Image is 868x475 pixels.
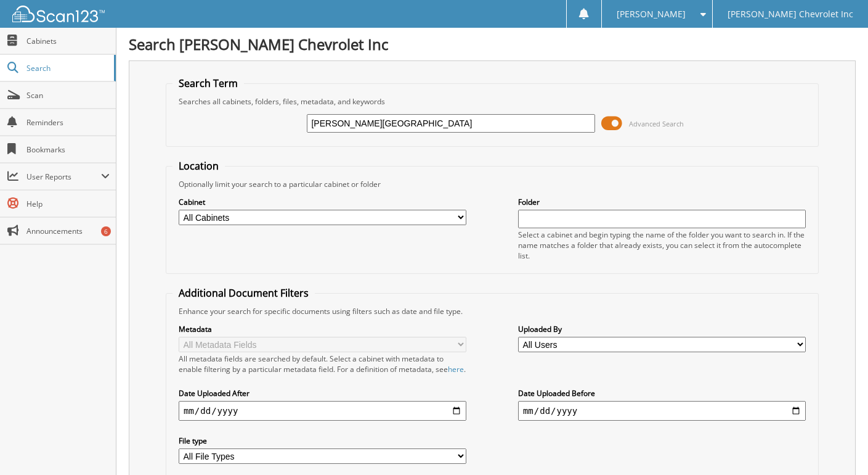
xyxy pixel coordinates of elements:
img: scan123-logo-white.svg [12,6,105,22]
iframe: Chat Widget [806,416,868,475]
span: Search [26,63,108,73]
div: 6 [101,226,111,236]
legend: Location [172,159,225,173]
label: Date Uploaded Before [518,388,806,399]
label: Metadata [179,324,466,334]
span: Help [26,199,110,209]
label: Uploaded By [518,324,806,334]
input: end [518,401,806,421]
span: Bookmarks [26,144,110,155]
input: start [179,401,466,421]
label: File type [179,436,466,446]
span: [PERSON_NAME] [617,10,686,18]
span: Advanced Search [629,119,684,128]
span: Reminders [26,117,110,128]
div: Enhance your search for specific documents using filters such as date and file type. [172,306,812,316]
legend: Search Term [172,76,244,90]
div: Select a cabinet and begin typing the name of the folder you want to search in. If the name match... [518,229,806,261]
span: Announcements [26,226,110,236]
label: Folder [518,197,806,207]
div: All metadata fields are searched by default. Select a cabinet with metadata to enable filtering b... [179,353,466,374]
div: Searches all cabinets, folders, files, metadata, and keywords [172,96,812,107]
h1: Search [PERSON_NAME] Chevrolet Inc [129,34,856,54]
span: [PERSON_NAME] Chevrolet Inc [728,10,853,18]
label: Cabinet [179,197,466,207]
span: Scan [26,90,110,101]
legend: Additional Document Filters [172,286,315,300]
div: Optionally limit your search to a particular cabinet or folder [172,179,812,189]
a: here [448,364,464,374]
span: User Reports [26,171,101,182]
span: Cabinets [26,36,110,46]
label: Date Uploaded After [179,388,466,399]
